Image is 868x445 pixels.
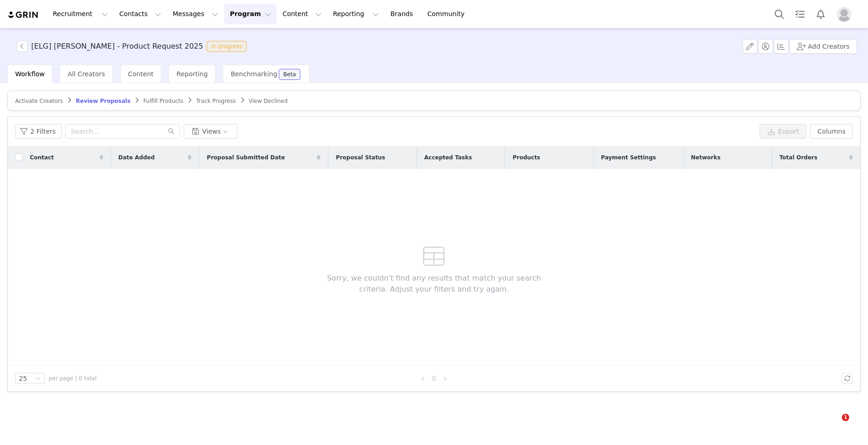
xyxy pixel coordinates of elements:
span: Workflow [15,70,45,78]
span: per page | 0 total [49,374,96,383]
span: Contact [30,153,54,162]
iframe: Intercom live chat [823,414,845,436]
span: View Declined [249,98,288,104]
i: icon: search [168,128,175,135]
span: Proposal Status [336,153,385,162]
li: Previous Page [417,373,428,384]
span: Products [513,153,540,162]
span: Track Progress [196,98,236,104]
a: 0 [429,373,439,383]
button: Notifications [811,4,831,24]
img: grin logo [7,11,39,19]
li: 0 [428,373,440,384]
button: Recruitment [47,4,113,24]
button: Contacts [114,4,167,24]
span: In progress [207,41,247,52]
span: Total Orders [779,153,817,162]
a: Community [422,4,474,24]
li: Next Page [440,373,451,384]
button: Export [760,124,806,139]
h3: [ELG] [PERSON_NAME] - Product Request 2025 [31,41,203,52]
span: Benchmarking [231,70,277,78]
span: 1 [842,414,849,421]
span: Payment Settings [601,153,656,162]
i: icon: right [442,376,448,382]
button: Content [277,4,327,24]
i: icon: left [420,376,426,382]
span: Networks [691,153,721,162]
button: Search [769,4,789,24]
span: Proposal Submitted Date [207,153,285,162]
span: Review Proposals [76,98,130,104]
a: Brands [385,4,421,24]
img: placeholder-profile.jpg [837,7,851,22]
button: Reporting [327,4,384,24]
div: Beta [283,72,296,77]
span: Activate Creators [15,98,63,104]
span: Sorry, we couldn't find any results that match your search criteria. Adjust your filters and try ... [313,273,555,295]
span: Accepted Tasks [424,153,472,162]
input: Search... [65,124,180,139]
button: Columns [810,124,853,139]
span: [object Object] [17,41,250,52]
span: All Creators [68,70,105,78]
button: 2 Filters [15,124,62,139]
button: Views [184,124,237,139]
button: Messages [167,4,224,24]
a: Tasks [790,4,810,24]
i: icon: down [35,376,41,382]
span: Content [128,70,154,78]
span: Date Added [118,153,154,162]
button: Program [224,4,276,24]
span: Reporting [176,70,208,78]
button: Add Creators [789,39,857,54]
span: Fulfill Products [143,98,183,104]
button: Profile [831,7,861,22]
div: 25 [19,373,27,383]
